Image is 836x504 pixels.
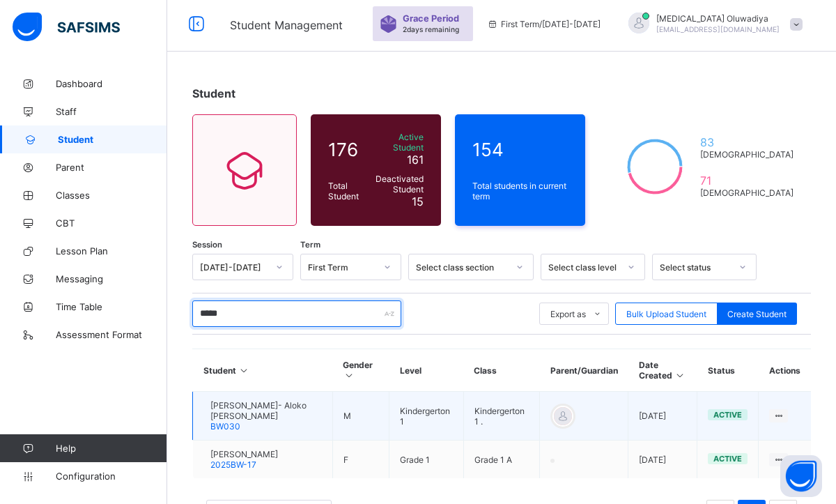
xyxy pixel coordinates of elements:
[463,392,539,441] td: Kindergerton 1 .
[499,360,545,369] span: ₦ 70,000.00
[26,395,99,404] span: Amount Remaining
[403,25,459,33] span: 2 days remaining
[26,342,95,352] span: TOTAL EXPECTED
[389,441,464,479] td: Grade 1
[193,349,333,392] th: Student
[33,177,800,187] span: Grade 1 A
[33,144,129,153] span: [DATE]-[DATE] / First Term
[734,265,764,275] span: ₦ 5,000
[626,309,706,319] span: Bulk Upload Student
[200,262,268,273] div: [DATE]-[DATE]
[407,153,424,167] span: 161
[592,219,764,229] th: amount
[734,253,764,263] span: ₦ 3,000
[614,13,810,36] div: TobiOluwadiya
[56,471,167,482] span: Configuration
[26,420,79,429] span: Payment Date
[33,160,800,170] span: [PERSON_NAME]
[56,78,167,89] span: Dashboard
[499,437,521,447] span: CASH
[70,253,340,263] div: Maintenance
[499,420,523,429] span: [DATE]
[499,342,546,352] span: ₦ 99,000.00
[26,325,59,335] span: Discount
[399,46,434,81] img: Beckwin International
[230,18,343,32] span: Student Management
[759,349,811,392] th: Actions
[660,262,731,273] div: Select status
[700,135,794,149] span: 83
[192,86,235,100] span: Student
[472,139,568,160] span: 154
[628,349,697,392] th: Date Created
[56,162,167,173] span: Parent
[472,181,568,201] span: Total students in current term
[628,392,697,441] td: [DATE]
[522,252,592,264] td: 1
[56,190,167,201] span: Classes
[700,188,794,198] span: [DEMOGRAPHIC_DATA]
[700,149,794,160] span: [DEMOGRAPHIC_DATA]
[332,349,389,392] th: Gender
[341,241,371,251] span: ₦ 3,000
[548,262,619,273] div: Select class level
[366,88,475,101] span: Beckwin International
[26,455,108,464] span: Payment Recorded By
[674,370,686,381] i: Sort in Ascending Order
[56,245,167,257] span: Lesson Plan
[522,264,592,276] td: 1
[70,241,340,251] div: Exam
[56,217,167,229] span: CBT
[238,365,250,376] i: Sort in Ascending Order
[70,289,340,298] div: Uniform
[499,395,525,404] span: ₦ 0.00
[380,15,397,33] img: sticker-purple.71386a28dfed39d6af7621340158ba97.svg
[210,400,322,421] span: [PERSON_NAME]- Aloko [PERSON_NAME]
[499,325,525,335] span: ₦ 0.00
[70,277,340,287] div: Text Books
[729,289,764,298] span: ₦ 45,000
[56,106,167,117] span: Staff
[300,240,320,250] span: Term
[26,360,117,369] span: Previously Paid Amount
[56,273,167,284] span: Messaging
[499,455,691,464] span: [MEDICAL_DATA][PERSON_NAME] [PERSON_NAME]
[210,421,240,432] span: BW030
[210,459,256,470] span: 2025BW-17
[341,229,376,239] span: ₦ 20,000
[341,277,376,287] span: ₦ 23,000
[522,276,592,288] td: 1
[389,392,464,441] td: Kindergerton 1
[70,265,340,275] div: Exercise Books
[341,265,371,275] span: ₦ 5,000
[343,370,355,381] i: Sort in Ascending Order
[656,13,780,24] span: [MEDICAL_DATA] Oluwadiya
[341,253,371,263] span: ₦ 3,000
[341,289,376,298] span: ₦ 45,000
[192,240,222,250] span: Session
[372,174,424,194] span: Deactivated Student
[403,13,459,24] span: Grace Period
[332,441,389,479] td: F
[56,443,167,454] span: Help
[729,229,764,239] span: ₦ 20,000
[416,262,508,273] div: Select class section
[522,229,592,240] td: 1
[522,240,592,252] td: 1
[727,309,787,319] span: Create Student
[325,177,369,205] div: Total Student
[372,132,424,153] span: Active Student
[628,441,697,479] td: [DATE]
[522,219,592,229] th: qty
[69,219,341,229] th: item
[780,455,822,497] button: Open asap
[389,349,464,392] th: Level
[13,13,120,42] img: safsims
[26,377,76,387] span: Amount Paid
[412,194,424,208] span: 15
[550,309,586,319] span: Export as
[26,437,91,447] span: Payment Method
[463,441,539,479] td: Grade 1 A
[697,349,759,392] th: Status
[328,139,365,160] span: 176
